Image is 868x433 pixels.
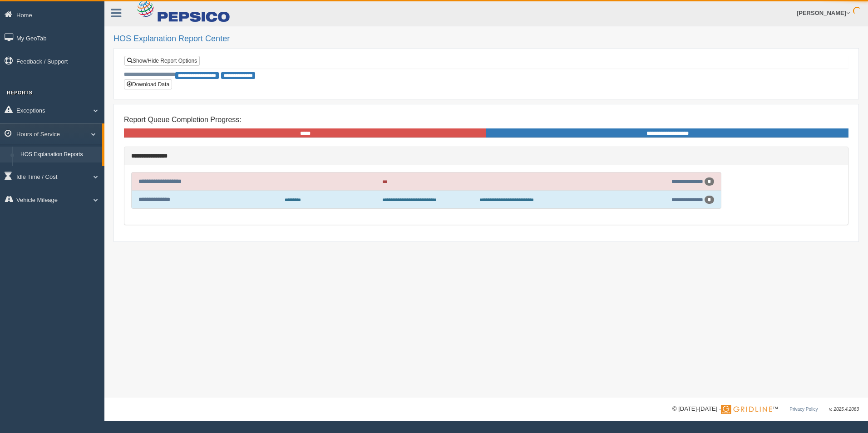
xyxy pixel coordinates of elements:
a: Show/Hide Report Options [124,56,200,66]
div: © [DATE]-[DATE] - ™ [672,404,859,414]
a: Privacy Policy [789,407,818,412]
h2: HOS Explanation Report Center [113,34,859,44]
h4: Report Queue Completion Progress: [124,116,848,124]
img: Gridline [721,405,772,414]
button: Download Data [124,79,172,89]
span: v. 2025.4.2063 [829,407,859,412]
a: HOS Explanation Reports [16,147,102,163]
a: HOS Violation Audit Reports [16,162,102,179]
